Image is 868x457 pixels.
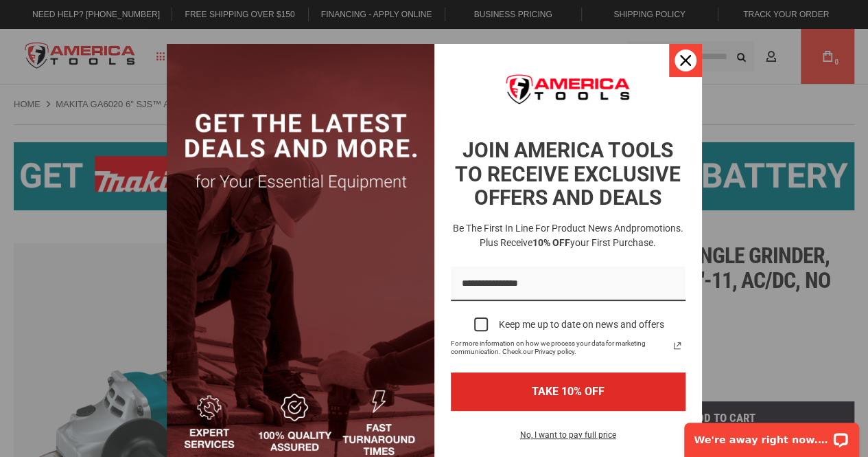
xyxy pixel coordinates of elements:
[675,414,868,457] iframe: LiveChat chat widget
[455,138,681,210] strong: JOIN AMERICA TOOLS TO RECEIVE EXCLUSIVE OFFERS AND DEALS
[669,337,685,354] a: Read our Privacy Policy
[451,267,685,302] input: Email field
[680,55,691,66] svg: close icon
[451,339,669,356] span: For more information on how we process your data for marketing communication. Check our Privacy p...
[451,372,685,410] button: TAKE 10% OFF
[480,223,683,248] span: promotions. Plus receive your first purchase.
[448,221,688,250] h3: Be the first in line for product news and
[499,319,664,331] div: Keep me up to date on news and offers
[509,427,627,451] button: No, I want to pay full price
[669,44,702,77] button: Close
[669,337,685,354] svg: link icon
[532,237,570,248] strong: 10% OFF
